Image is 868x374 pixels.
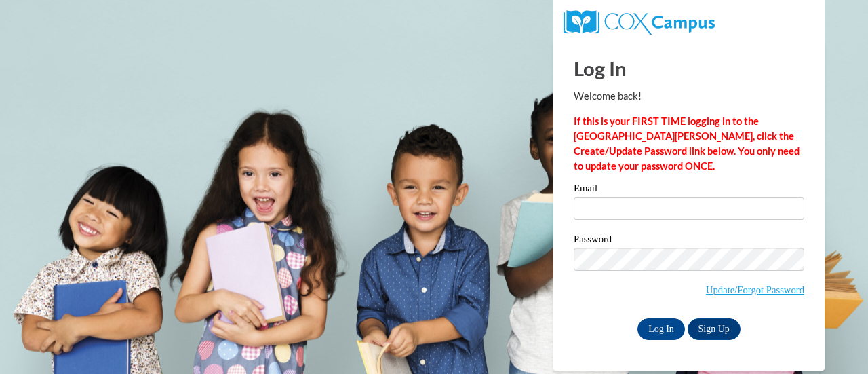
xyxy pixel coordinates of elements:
label: Email [574,183,804,197]
h1: Log In [574,54,804,82]
strong: If this is your FIRST TIME logging in to the [GEOGRAPHIC_DATA][PERSON_NAME], click the Create/Upd... [574,115,800,172]
p: Welcome back! [574,89,804,104]
a: Update/Forgot Password [706,284,804,295]
a: COX Campus [564,16,715,27]
input: Log In [637,318,685,340]
a: Sign Up [688,318,741,340]
label: Password [574,234,804,248]
img: COX Campus [564,10,715,35]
